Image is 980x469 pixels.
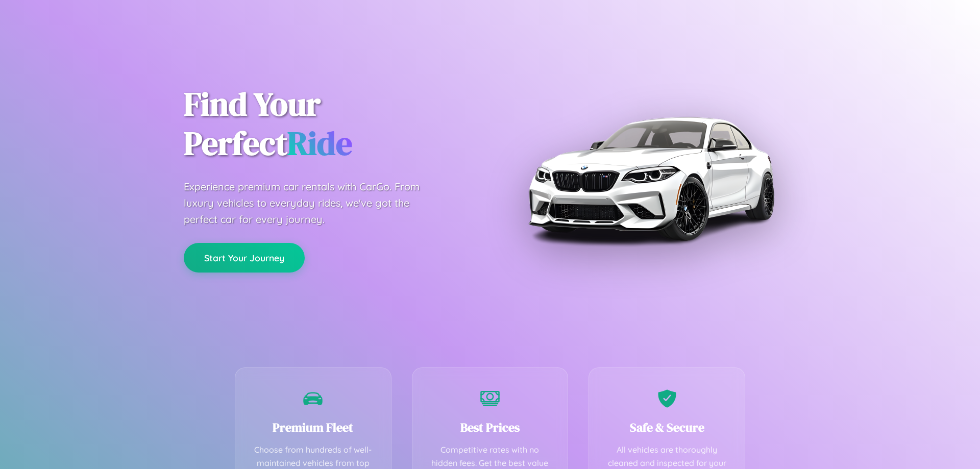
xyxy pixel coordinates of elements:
[287,121,352,165] span: Ride
[604,419,729,436] h3: Safe & Secure
[251,419,376,436] h3: Premium Fleet
[428,419,553,436] h3: Best Prices
[523,51,778,306] img: Premium BMW car rental vehicle
[184,243,305,273] button: Start Your Journey
[184,85,475,163] h1: Find Your Perfect
[184,179,439,228] p: Experience premium car rentals with CarGo. From luxury vehicles to everyday rides, we've got the ...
